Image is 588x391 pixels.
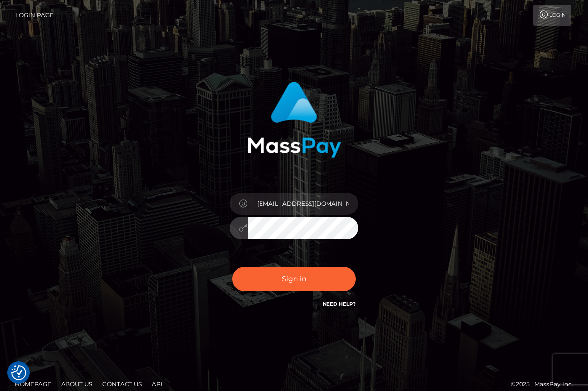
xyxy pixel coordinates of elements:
[247,82,341,158] img: MassPay Login
[11,365,26,380] button: Consent Preferences
[323,301,356,307] a: Need Help?
[232,267,356,291] button: Sign in
[533,5,571,26] a: Login
[11,365,26,380] img: Revisit consent button
[511,379,581,390] div: © 2025 , MassPay Inc.
[248,193,359,215] input: Username...
[15,5,54,26] a: Login Page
